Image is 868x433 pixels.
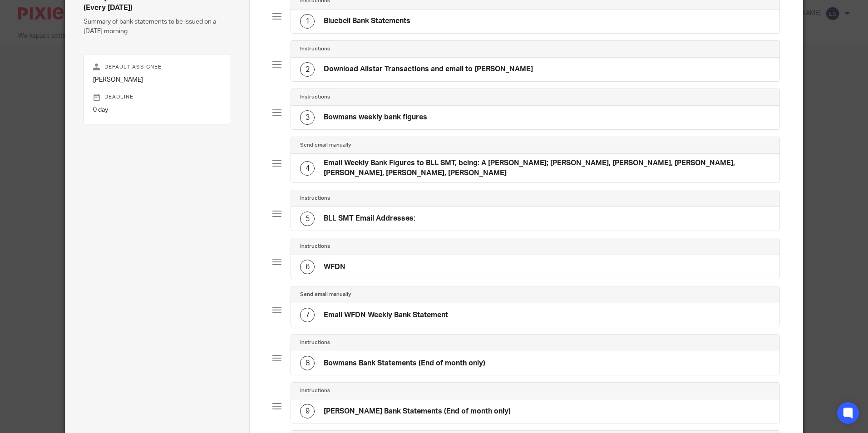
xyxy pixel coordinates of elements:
[300,212,315,226] div: 5
[84,17,231,36] p: Summary of bank statements to be issued on a [DATE] morning
[300,387,330,394] h4: Instructions
[300,339,330,346] h4: Instructions
[300,62,315,77] div: 2
[300,404,315,418] div: 9
[324,214,415,223] h4: BLL SMT Email Addresses:
[324,310,448,320] h4: Email WFDN Weekly Bank Statement
[300,110,315,125] div: 3
[324,113,427,122] h4: Bowmans weekly bank figures
[93,93,222,101] p: Deadline
[300,45,330,53] h4: Instructions
[93,75,222,84] p: [PERSON_NAME]
[300,93,330,101] h4: Instructions
[324,359,485,368] h4: Bowmans Bank Statements (End of month only)
[300,308,315,322] div: 7
[324,158,770,178] h4: Email Weekly Bank Figures to BLL SMT, being: A [PERSON_NAME]; [PERSON_NAME], [PERSON_NAME], [PERS...
[300,243,330,250] h4: Instructions
[300,260,315,274] div: 6
[300,14,315,29] div: 1
[300,291,351,298] h4: Send email manually
[300,161,315,176] div: 4
[300,356,315,370] div: 8
[300,142,351,149] h4: Send email manually
[93,64,222,71] p: Default assignee
[324,16,410,26] h4: Bluebell Bank Statements
[93,105,222,114] p: 0 day
[324,64,533,74] h4: Download Allstar Transactions and email to [PERSON_NAME]
[324,407,511,416] h4: [PERSON_NAME] Bank Statements (End of month only)
[324,262,345,272] h4: WFDN
[300,195,330,202] h4: Instructions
